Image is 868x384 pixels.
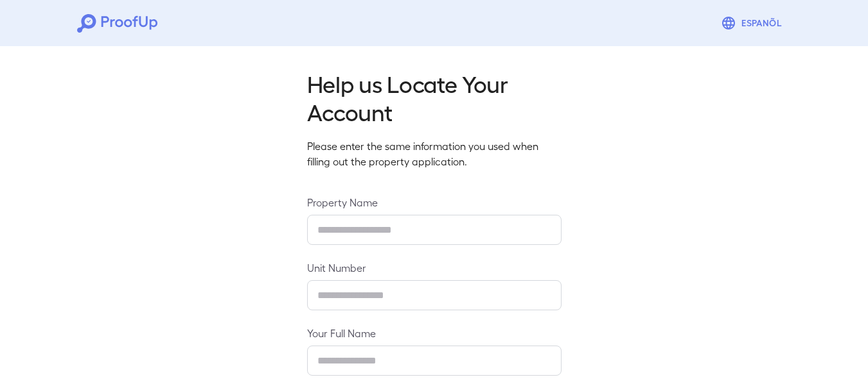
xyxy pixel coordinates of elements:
label: Unit Number [307,260,562,275]
label: Property Name [307,195,562,210]
h2: Help us Locate Your Account [307,69,562,126]
p: Please enter the same information you used when filling out the property application. [307,138,562,169]
button: Espanõl [716,10,791,36]
label: Your Full Name [307,326,562,340]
